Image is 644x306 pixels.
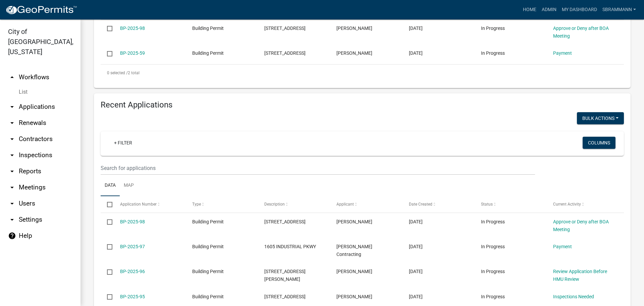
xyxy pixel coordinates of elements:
[481,269,505,274] span: In Progress
[336,202,354,207] span: Applicant
[192,294,224,299] span: Building Permit
[520,3,539,16] a: Home
[8,151,16,159] i: arrow_drop_down
[192,50,224,56] span: Building Permit
[120,26,145,31] a: BP-2025-98
[481,50,505,56] span: In Progress
[101,175,120,196] a: Data
[409,26,423,31] span: 08/11/2025
[8,119,16,127] i: arrow_drop_down
[113,196,185,212] datatable-header-cell: Application Number
[553,219,609,232] a: Approve or Deny after BOA Meeting
[336,269,372,274] span: Brandon Larson
[192,244,224,249] span: Building Permit
[258,196,330,212] datatable-header-cell: Description
[192,26,224,31] span: Building Permit
[409,244,423,249] span: 08/11/2025
[264,219,306,224] span: 201 5TH ST
[120,219,145,224] a: BP-2025-98
[553,269,607,282] a: Review Application Before HMU Review
[553,244,572,249] a: Payment
[120,244,145,249] a: BP-2025-97
[481,219,505,224] span: In Progress
[547,196,619,212] datatable-header-cell: Current Activity
[559,3,600,16] a: My Dashboard
[600,3,639,16] a: SBrammann
[553,50,572,56] a: Payment
[553,294,594,299] a: Inspections Needed
[577,112,624,124] button: Bulk Actions
[264,294,306,299] span: 304 7TH ST
[8,232,16,240] i: help
[120,294,145,299] a: BP-2025-95
[409,219,423,224] span: 08/11/2025
[120,50,145,56] a: BP-2025-59
[402,196,474,212] datatable-header-cell: Date Created
[481,294,505,299] span: In Progress
[109,137,138,149] a: + Filter
[192,219,224,224] span: Building Permit
[553,26,609,39] a: Approve or Deny after BOA Meeting
[481,202,493,207] span: Status
[8,200,16,208] i: arrow_drop_down
[192,202,201,207] span: Type
[120,202,157,207] span: Application Number
[8,167,16,175] i: arrow_drop_down
[101,64,624,81] div: 2 total
[101,196,113,212] datatable-header-cell: Select
[264,50,306,56] span: 408 COURT ST
[481,26,505,31] span: In Progress
[186,196,258,212] datatable-header-cell: Type
[336,244,372,257] span: Baxter Contracting
[409,269,423,274] span: 08/08/2025
[539,3,559,16] a: Admin
[409,50,423,56] span: 05/30/2025
[583,137,615,149] button: Columns
[264,202,285,207] span: Description
[336,219,372,224] span: Bruce L Burger
[409,202,432,207] span: Date Created
[101,161,535,175] input: Search for applications
[553,202,581,207] span: Current Activity
[336,294,372,299] span: Breann Sanchez
[192,269,224,274] span: Building Permit
[475,196,547,212] datatable-header-cell: Status
[8,135,16,143] i: arrow_drop_down
[336,50,372,56] span: Susan Brammann
[8,103,16,111] i: arrow_drop_down
[481,244,505,249] span: In Progress
[264,26,306,31] span: 201 5TH ST
[264,244,316,249] span: 1605 INDUSTRIAL PKWY
[336,26,372,31] span: Bruce L Burger
[8,183,16,191] i: arrow_drop_down
[8,73,16,81] i: arrow_drop_up
[101,100,624,110] h4: Recent Applications
[120,269,145,274] a: BP-2025-96
[107,71,128,75] span: 0 selected /
[120,175,138,196] a: Map
[409,294,423,299] span: 08/07/2025
[330,196,402,212] datatable-header-cell: Applicant
[264,269,306,282] span: 414 CHATBURN AVE
[8,216,16,224] i: arrow_drop_down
